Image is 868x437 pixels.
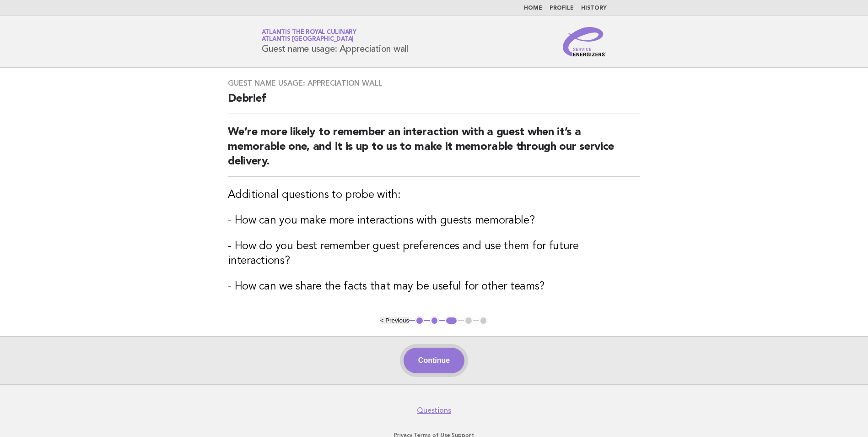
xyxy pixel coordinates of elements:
h3: - How do you best remember guest preferences and use them for future interactions? [228,239,640,268]
button: Continue [404,348,464,373]
button: 2 [430,316,439,325]
h3: Guest name usage: Appreciation wall [228,79,640,88]
h3: - How can we share the facts that may be useful for other teams? [228,279,640,294]
a: History [581,5,607,11]
button: 1 [415,316,424,325]
h1: Guest name usage: Appreciation wall [262,30,408,54]
a: Atlantis the Royal CulinaryAtlantis [GEOGRAPHIC_DATA] [262,29,356,42]
span: Atlantis [GEOGRAPHIC_DATA] [262,37,354,43]
h2: Debrief [228,92,640,114]
a: Home [524,5,542,11]
a: Questions [417,406,451,415]
button: < Previous [380,317,409,324]
h3: - How can you make more interactions with guests memorable? [228,213,640,228]
a: Profile [550,5,574,11]
h3: Additional questions to probe with: [228,188,640,202]
button: 3 [445,316,458,325]
h2: We’re more likely to remember an interaction with a guest when it’s a memorable one, and it is up... [228,125,640,177]
img: Service Energizers [563,27,607,56]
